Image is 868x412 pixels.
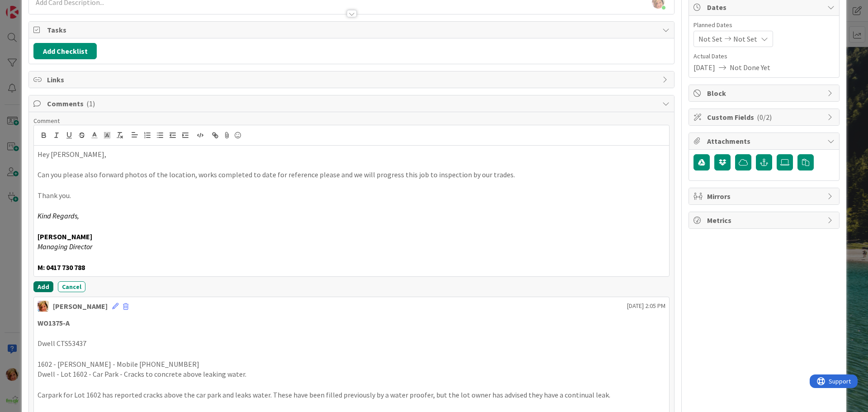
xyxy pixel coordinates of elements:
span: Actual Dates [693,52,835,61]
span: Custom Fields [707,112,823,123]
span: Not Set [733,33,757,44]
span: Mirrors [707,191,823,202]
strong: WO1375-A [38,318,70,327]
span: Planned Dates [693,20,835,30]
span: Attachments [707,136,823,147]
button: Add Checklist [33,43,97,59]
strong: [PERSON_NAME] [38,232,92,241]
span: [DATE] [693,62,715,73]
em: Kind Regards, [38,211,79,220]
span: [DATE] 2:05 PM [627,301,665,311]
span: Dates [707,2,823,13]
button: Cancel [58,281,85,292]
span: Tasks [47,24,658,35]
span: Comments [47,98,658,109]
span: Not Set [698,33,722,44]
p: Can you please also forward photos of the location, works completed to date for reference please ... [38,170,665,180]
span: Links [47,74,658,85]
span: Not Done Yet [730,62,770,73]
p: Dwell - Lot 1602 - Car Park - Cracks to concrete above leaking water. [38,369,665,379]
button: Add [33,281,53,292]
span: Metrics [707,215,823,226]
span: Block [707,88,823,99]
span: ( 1 ) [86,99,95,108]
img: KD [38,301,48,312]
strong: M: 0417 730 788 [38,263,85,272]
p: Carpark for Lot 1602 has reported cracks above the car park and leaks water. These have been fill... [38,390,665,400]
p: Thank you. [38,190,665,201]
p: 1602 - [PERSON_NAME] - Mobile [PHONE_NUMBER] [38,359,665,369]
em: Managing Director [38,242,92,251]
span: Comment [33,117,60,125]
div: [PERSON_NAME] [53,301,108,312]
span: Support [19,1,41,12]
p: Dwell CTS53437 [38,338,665,349]
p: Hey [PERSON_NAME], [38,149,665,160]
span: ( 0/2 ) [757,113,772,122]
